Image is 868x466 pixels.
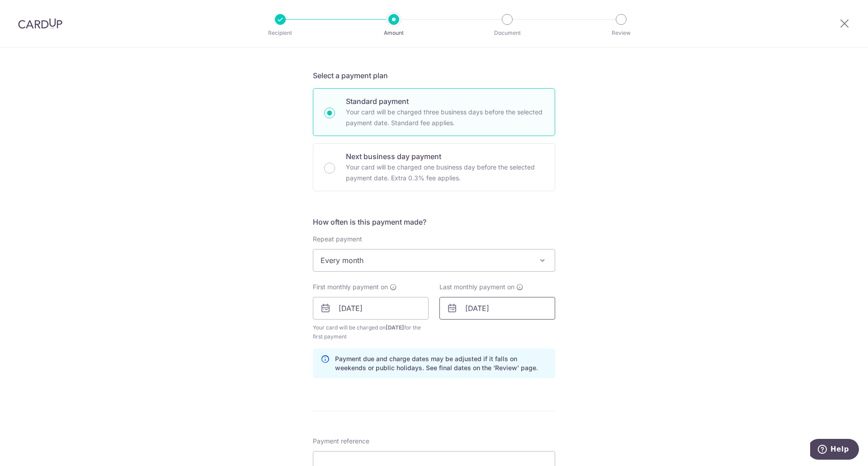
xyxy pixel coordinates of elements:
p: Payment due and charge dates may be adjusted if it falls on weekends or public holidays. See fina... [335,354,547,372]
p: Document [474,28,541,38]
p: Next business day payment [346,151,544,162]
span: Your card will be charged on [313,323,429,341]
span: Payment reference [313,437,369,446]
span: Every month [313,249,555,272]
input: DD / MM / YYYY [439,297,555,320]
p: Your card will be charged three business days before the selected payment date. Standard fee appl... [346,107,544,128]
span: Every month [313,249,555,271]
h5: How often is this payment made? [313,217,555,227]
p: Standard payment [346,96,544,107]
p: Review [588,28,655,38]
h5: Select a payment plan [313,70,555,81]
input: DD / MM / YYYY [313,297,429,320]
span: [DATE] [386,324,404,331]
p: Your card will be charged one business day before the selected payment date. Extra 0.3% fee applies. [346,162,544,184]
p: Recipient [247,28,314,38]
span: Last monthly payment on [439,282,514,292]
img: CardUp [18,18,62,29]
p: Amount [360,28,427,38]
span: First monthly payment on [313,282,388,292]
iframe: Opens a widget where you can find more information [810,439,859,461]
label: Repeat payment [313,235,362,244]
